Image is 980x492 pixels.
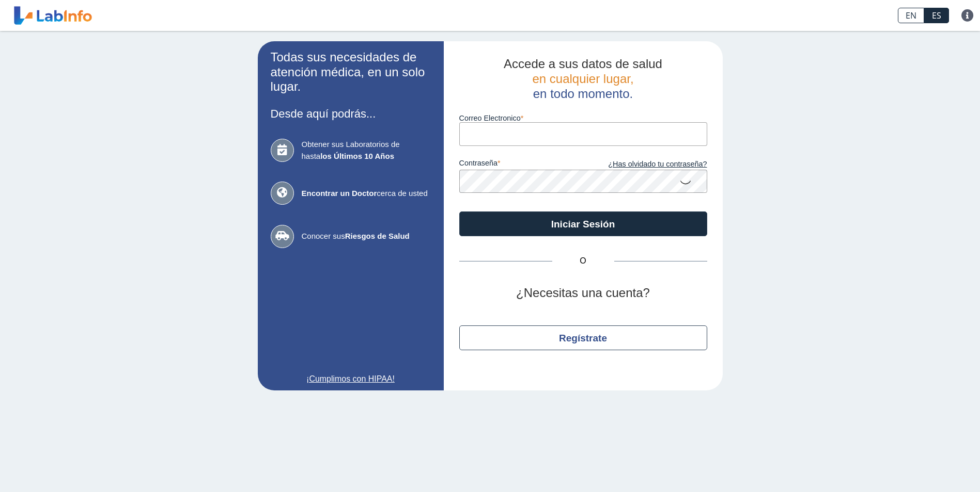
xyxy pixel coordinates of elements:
[271,107,431,120] h3: Desde aquí podrás...
[459,114,707,122] label: Correo Electronico
[924,8,949,23] a: ES
[504,57,662,71] span: Accede a sus datos de salud
[345,232,410,240] b: Riesgos de Salud
[302,188,431,200] span: cerca de usted
[532,72,633,86] span: en cualquier lugar,
[888,452,969,481] iframe: Help widget launcher
[459,286,707,301] h2: ¿Necesitas una cuenta?
[320,152,394,160] b: los Últimos 10 Años
[271,50,431,94] h2: Todas sus necesidades de atención médica, en un solo lugar.
[302,189,377,198] b: Encontrar un Doctor
[533,87,633,101] span: en todo momento.
[459,211,707,236] button: Iniciar Sesión
[898,8,924,23] a: EN
[302,139,431,162] span: Obtener sus Laboratorios de hasta
[459,325,707,350] button: Regístrate
[459,159,583,170] label: contraseña
[271,373,431,385] a: ¡Cumplimos con HIPAA!
[302,231,431,242] span: Conocer sus
[583,159,707,170] a: ¿Has olvidado tu contraseña?
[552,255,614,267] span: O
